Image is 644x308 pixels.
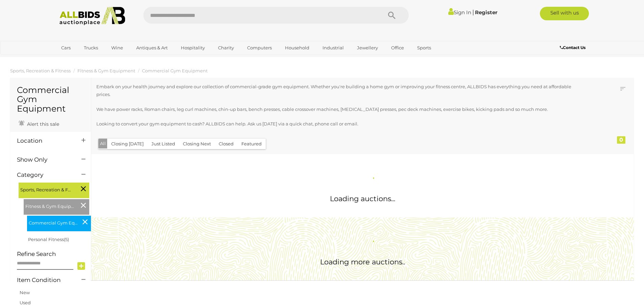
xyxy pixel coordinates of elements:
[20,290,30,295] a: New
[20,300,31,305] a: Used
[96,105,579,113] p: We have power racks, Roman chairs, leg curl machines, chin-up bars, bench presses, cable crossove...
[17,172,71,178] h4: Category
[215,139,238,149] button: Closed
[17,277,71,283] h4: Item Condition
[243,42,276,53] a: Computers
[107,42,127,53] a: Wine
[132,42,172,53] a: Antiques & Art
[413,42,435,53] a: Sports
[107,139,148,149] button: Closing [DATE]
[375,7,409,24] button: Search
[147,139,179,149] button: Just Listed
[142,68,208,73] a: Commercial Gym Equipment
[10,68,71,73] a: Sports, Recreation & Fitness
[28,237,69,242] a: Personal Fitness(5)
[330,194,395,203] span: Loading auctions...
[214,42,238,53] a: Charity
[353,42,382,53] a: Jewellery
[57,42,75,53] a: Cars
[560,45,586,50] b: Contact Us
[387,42,408,53] a: Office
[237,139,266,149] button: Featured
[560,44,587,51] a: Contact Us
[540,7,589,20] a: Sell with us
[25,121,59,127] span: Alert this sale
[320,258,405,266] span: Loading more auctions..
[98,139,108,148] button: All
[57,53,114,65] a: [GEOGRAPHIC_DATA]
[281,42,314,53] a: Household
[25,201,76,210] span: Fitness & Gym Equipment
[17,157,71,163] h4: Show Only
[64,237,69,242] span: (5)
[20,184,71,194] span: Sports, Recreation & Fitness
[17,118,61,128] a: Alert this sale
[79,42,102,53] a: Trucks
[176,42,209,53] a: Hospitality
[96,120,579,128] p: Looking to convert your gym equipment to cash? ALLBIDS can help. Ask us [DATE] via a quick chat, ...
[617,136,625,144] div: 0
[179,139,215,149] button: Closing Next
[29,217,79,227] span: Commercial Gym Equipment
[96,83,579,99] p: Embark on your health journey and explore our collection of commercial-grade gym equipment. Wheth...
[56,7,129,25] img: Allbids.com.au
[472,8,474,16] span: |
[318,42,348,53] a: Industrial
[475,9,497,16] a: Register
[17,86,84,114] h1: Commercial Gym Equipment
[448,9,471,16] a: Sign In
[77,68,135,73] a: Fitness & Gym Equipment
[17,138,71,144] h4: Location
[17,251,89,257] h4: Refine Search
